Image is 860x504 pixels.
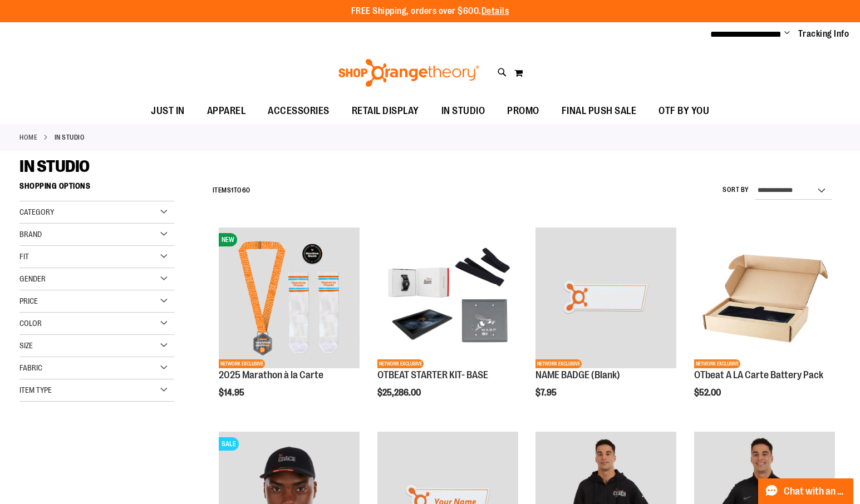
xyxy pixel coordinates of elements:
a: OTbeat A LA Carte Battery Pack [694,369,823,381]
span: FINAL PUSH SALE [562,98,637,123]
a: Product image for OTbeat A LA Carte Battery PackNETWORK EXCLUSIVE [694,228,835,370]
span: Fabric [19,363,42,372]
span: PROMO [507,98,539,123]
span: Gender [19,274,46,283]
span: Fit [19,252,29,261]
span: IN STUDIO [19,157,90,176]
label: Sort By [723,185,749,195]
span: NETWORK EXCLUSIVE [694,359,740,368]
div: product [372,222,524,426]
span: Chat with an Expert [784,486,847,497]
span: Color [19,319,42,328]
span: Size [19,341,33,350]
strong: IN STUDIO [55,132,85,142]
span: $7.95 [535,388,558,398]
a: OTBEAT STARTER KIT- BASE [377,369,488,381]
a: Home [19,132,37,142]
span: Item Type [19,386,52,394]
span: RETAIL DISPLAY [352,98,419,123]
p: FREE Shipping, orders over $600. [351,5,509,18]
span: ACCESSORIES [268,98,330,123]
span: APPAREL [207,98,246,123]
span: NETWORK EXCLUSIVE [219,359,265,368]
span: IN STUDIO [441,98,485,123]
a: 2025 Marathon à la CarteNEWNETWORK EXCLUSIVE [219,228,360,370]
button: Chat with an Expert [758,478,854,504]
div: product [213,222,365,426]
a: 2025 Marathon à la Carte [219,369,323,381]
span: $25,286.00 [377,388,422,398]
span: Category [19,207,54,216]
span: Brand [19,230,42,239]
img: Product image for OTbeat A LA Carte Battery Pack [694,228,835,368]
span: 60 [242,186,250,194]
span: Price [19,297,38,305]
span: NETWORK EXCLUSIVE [377,359,424,368]
strong: Shopping Options [19,176,174,201]
img: 2025 Marathon à la Carte [219,228,360,368]
div: product [689,222,841,426]
a: OTBEAT STARTER KIT- BASENETWORK EXCLUSIVE [377,228,518,370]
span: NETWORK EXCLUSIVE [535,359,582,368]
a: Tracking Info [798,28,849,40]
img: Shop Orangetheory [337,59,481,87]
img: NAME BADGE (Blank) [535,228,676,368]
span: $14.95 [219,388,246,398]
span: NEW [219,233,237,246]
img: OTBEAT STARTER KIT- BASE [377,228,518,368]
button: Account menu [784,28,790,39]
span: SALE [219,437,239,451]
span: OTF BY YOU [658,98,709,123]
a: NAME BADGE (Blank) [535,369,620,381]
span: $52.00 [694,388,723,398]
a: Details [481,6,509,16]
span: JUST IN [151,98,185,123]
span: 1 [231,186,234,194]
h2: Items to [213,182,250,199]
a: NAME BADGE (Blank)NETWORK EXCLUSIVE [535,228,676,370]
div: product [530,222,682,426]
